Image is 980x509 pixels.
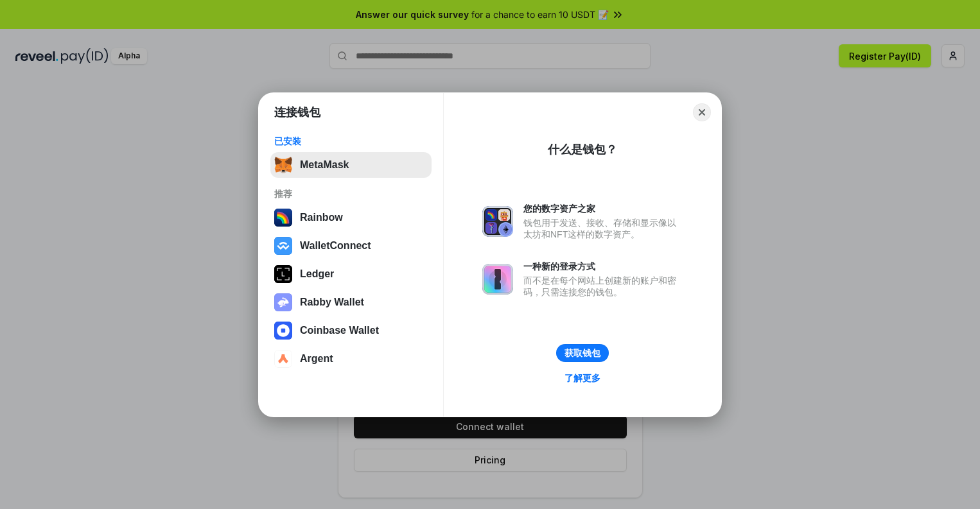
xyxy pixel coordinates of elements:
img: svg+xml,%3Csvg%20xmlns%3D%22http%3A%2F%2Fwww.w3.org%2F2000%2Fsvg%22%20fill%3D%22none%22%20viewBox... [482,206,513,237]
div: Argent [300,353,333,365]
img: svg+xml,%3Csvg%20width%3D%2228%22%20height%3D%2228%22%20viewBox%3D%220%200%2028%2028%22%20fill%3D... [274,350,292,368]
img: svg+xml,%3Csvg%20width%3D%2228%22%20height%3D%2228%22%20viewBox%3D%220%200%2028%2028%22%20fill%3D... [274,322,292,340]
h1: 连接钱包 [274,105,320,120]
button: Coinbase Wallet [270,318,432,343]
button: Close [693,103,711,121]
a: 了解更多 [557,370,608,386]
img: svg+xml,%3Csvg%20width%3D%2228%22%20height%3D%2228%22%20viewBox%3D%220%200%2028%2028%22%20fill%3D... [274,237,292,255]
button: Rabby Wallet [270,289,432,315]
div: WalletConnect [300,240,371,252]
img: svg+xml,%3Csvg%20xmlns%3D%22http%3A%2F%2Fwww.w3.org%2F2000%2Fsvg%22%20width%3D%2228%22%20height%3... [274,265,292,283]
div: Coinbase Wallet [300,325,379,336]
img: svg+xml,%3Csvg%20xmlns%3D%22http%3A%2F%2Fwww.w3.org%2F2000%2Fsvg%22%20fill%3D%22none%22%20viewBox... [482,264,513,295]
div: 获取钱包 [564,347,600,359]
img: svg+xml,%3Csvg%20xmlns%3D%22http%3A%2F%2Fwww.w3.org%2F2000%2Fsvg%22%20fill%3D%22none%22%20viewBox... [274,293,292,311]
div: 了解更多 [564,372,600,384]
button: Argent [270,346,432,372]
button: MetaMask [270,152,432,178]
div: Ledger [300,268,334,280]
button: Ledger [270,261,432,287]
div: 您的数字资产之家 [523,203,683,214]
div: MetaMask [300,159,349,171]
div: 钱包用于发送、接收、存储和显示像以太坊和NFT这样的数字资产。 [523,217,683,240]
div: 一种新的登录方式 [523,261,683,272]
div: Rainbow [300,212,343,223]
div: 而不是在每个网站上创建新的账户和密码，只需连接您的钱包。 [523,275,683,298]
div: 推荐 [274,188,428,200]
div: 什么是钱包？ [548,142,617,157]
button: Rainbow [270,205,432,230]
img: svg+xml,%3Csvg%20width%3D%22120%22%20height%3D%22120%22%20viewBox%3D%220%200%20120%20120%22%20fil... [274,209,292,227]
button: 获取钱包 [556,344,609,362]
button: WalletConnect [270,233,432,259]
img: svg+xml,%3Csvg%20fill%3D%22none%22%20height%3D%2233%22%20viewBox%3D%220%200%2035%2033%22%20width%... [274,156,292,174]
div: Rabby Wallet [300,297,364,308]
div: 已安装 [274,135,428,147]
